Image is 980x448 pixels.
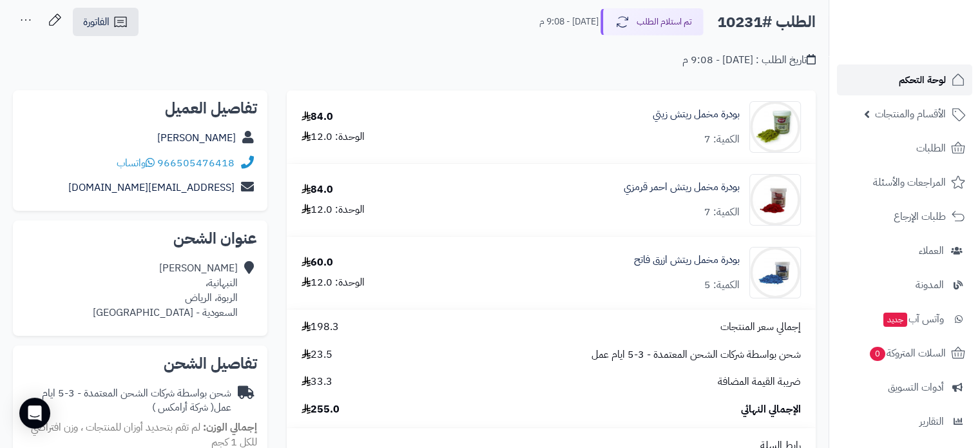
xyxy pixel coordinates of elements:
a: بودرة مخمل ريتش احمر قرمزي [624,180,740,195]
a: العملاء [837,235,972,266]
img: 29-11-90x90.jpg [750,101,800,153]
button: تم استلام الطلب [600,8,704,35]
div: [PERSON_NAME] النبهانية، الربوة، الرياض السعودية - [GEOGRAPHIC_DATA] [93,261,238,320]
span: طلبات الإرجاع [894,208,946,226]
div: الكمية: 5 [704,278,740,293]
a: أدوات التسويق [837,372,972,403]
span: شحن بواسطة شركات الشحن المعتمدة - 3-5 ايام عمل [591,347,801,362]
a: واتساب [117,155,155,171]
span: أدوات التسويق [888,378,944,396]
img: logo-2.png [892,19,968,46]
span: إجمالي سعر المنتجات [720,320,801,335]
span: السلات المتروكة [869,344,946,362]
div: الكمية: 7 [704,205,740,220]
span: المراجعات والأسئلة [873,173,946,191]
span: الإجمالي النهائي [741,402,801,417]
span: وآتس آب [882,310,944,328]
a: التقارير [837,406,972,437]
div: الوحدة: 12.0 [302,275,365,290]
a: الطلبات [837,133,972,164]
span: الفاتورة [83,14,110,30]
a: السلات المتروكة0 [837,338,972,369]
a: 966505476418 [157,155,235,171]
h2: تفاصيل العميل [23,101,257,116]
a: [PERSON_NAME] [157,130,236,146]
h2: الطلب #10231 [717,9,816,35]
a: المدونة [837,269,972,300]
span: المدونة [916,276,944,294]
span: 23.5 [302,347,332,362]
span: جديد [883,313,907,327]
span: التقارير [919,413,944,431]
span: الطلبات [916,139,946,157]
h2: عنوان الشحن [23,231,257,246]
span: ضريبة القيمة المضافة [718,375,801,389]
small: [DATE] - 9:08 م [539,15,599,28]
span: ( شركة أرامكس ) [152,400,214,415]
span: العملاء [919,242,944,260]
a: وآتس آبجديد [837,304,972,335]
span: 33.3 [302,375,332,389]
a: [EMAIL_ADDRESS][DOMAIN_NAME] [68,180,235,195]
a: بودرة مخمل ريتش ازرق فاتح [634,253,740,268]
div: Open Intercom Messenger [19,398,50,429]
span: لوحة التحكم [899,71,946,89]
a: المراجعات والأسئلة [837,167,972,198]
a: بودرة مخمل ريتش زيتي [653,107,740,122]
span: 198.3 [302,320,339,335]
img: 1746442042-%D9%85%D9%83%D9%86%D8%A9%D9%85%D9%83-90x90.jpg [750,174,800,226]
div: الوحدة: 12.0 [302,130,365,144]
a: لوحة التحكم [837,64,972,95]
div: 84.0 [302,182,333,197]
h2: تفاصيل الشحن [23,356,257,371]
span: 0 [869,346,886,362]
div: الكمية: 7 [704,132,740,147]
span: الأقسام والمنتجات [875,105,946,123]
div: الوحدة: 12.0 [302,202,365,217]
div: 84.0 [302,110,333,124]
div: تاريخ الطلب : [DATE] - 9:08 م [682,53,816,68]
a: طلبات الإرجاع [837,201,972,232]
img: 1746442616-%D9%83%D8%B7%D8%B8%D9%85%D9%83%D8%B7-90x90.jpg [750,247,800,298]
span: 255.0 [302,402,340,417]
div: 60.0 [302,255,333,270]
div: شحن بواسطة شركات الشحن المعتمدة - 3-5 ايام عمل [23,386,231,416]
a: الفاتورة [73,8,139,36]
strong: إجمالي الوزن: [203,420,257,435]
